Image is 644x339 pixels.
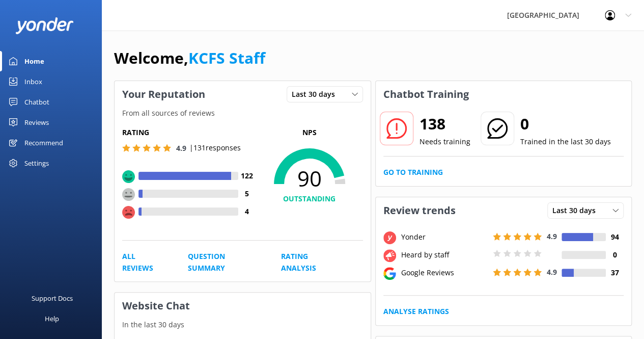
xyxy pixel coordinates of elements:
span: Last 30 days [292,89,341,100]
p: | 131 responses [189,142,241,153]
div: Heard by staff [399,249,490,260]
p: NPS [256,127,363,138]
div: Support Docs [32,288,73,308]
div: Yonder [399,231,490,243]
a: All Reviews [122,251,165,274]
a: Go to Training [383,167,443,178]
h2: 0 [520,112,611,136]
p: Trained in the last 30 days [520,136,611,147]
span: 4.9 [176,143,186,153]
h4: 94 [606,231,624,243]
h4: OUTSTANDING [256,193,363,204]
div: Chatbot [24,92,49,112]
a: Question Summary [188,251,258,274]
h4: 37 [606,267,624,278]
div: Inbox [24,71,42,92]
p: Needs training [419,136,470,147]
h1: Welcome, [114,46,265,70]
h5: Rating [122,127,256,138]
h4: 4 [238,206,256,217]
h3: Website Chat [115,293,371,319]
span: 4.9 [547,267,557,277]
div: Recommend [24,133,63,153]
span: 90 [256,166,363,191]
a: Rating Analysis [281,251,340,274]
div: Home [24,51,44,71]
h4: 122 [238,170,256,181]
div: Reviews [24,112,49,133]
p: From all sources of reviews [115,108,371,119]
h3: Your Reputation [115,81,213,108]
div: Google Reviews [399,267,490,278]
h3: Review trends [376,197,463,224]
p: In the last 30 days [115,319,371,330]
span: Last 30 days [552,205,602,216]
span: 4.9 [547,231,557,241]
h4: 5 [238,188,256,199]
h4: 0 [606,249,624,260]
div: Settings [24,153,49,173]
div: Help [45,308,59,329]
h3: Chatbot Training [376,81,477,108]
h2: 138 [419,112,470,136]
img: yonder-white-logo.png [15,17,74,34]
a: KCFS Staff [188,47,265,68]
a: Analyse Ratings [383,306,449,317]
